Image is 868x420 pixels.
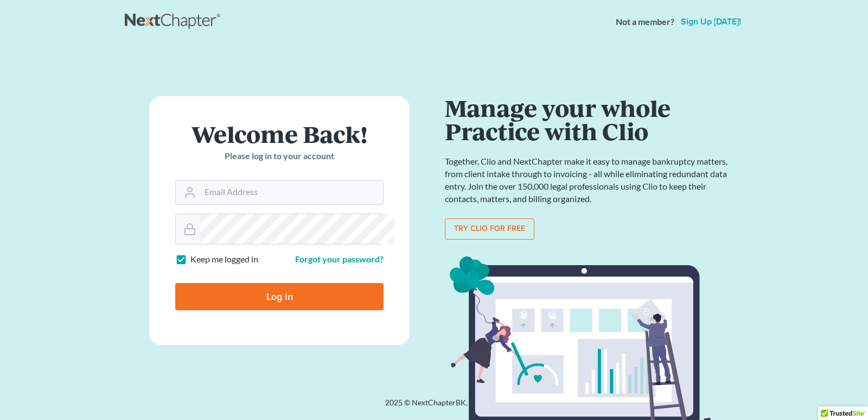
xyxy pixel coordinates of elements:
[190,253,258,266] label: Keep me logged in
[295,254,384,264] a: Forgot your password?
[445,218,534,240] a: Try clio for free
[445,96,732,142] h1: Manage your whole Practice with Clio
[125,397,743,417] div: 2025 © NextChapterBK, INC
[175,283,384,310] input: Log In
[616,16,674,28] strong: Not a member?
[175,122,384,146] h1: Welcome Back!
[445,155,732,205] p: Together, Clio and NextChapter make it easy to manage bankruptcy matters, from client intake thro...
[175,150,384,162] p: Please log in to your account
[679,17,743,26] a: Sign up [DATE]!
[200,180,383,204] input: Email Address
